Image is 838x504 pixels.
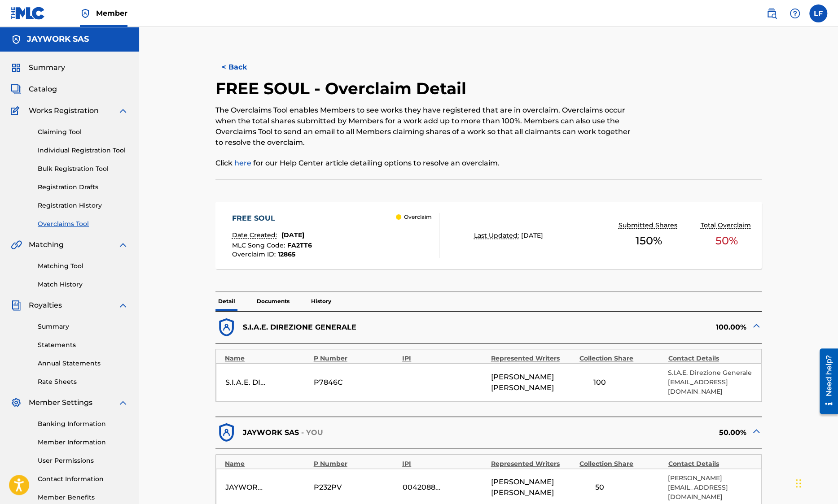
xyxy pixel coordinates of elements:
img: MLC Logo [11,7,45,20]
a: Match History [38,280,128,289]
a: FREE SOULDate Created:[DATE]MLC Song Code:FA2TT6Overclaim ID:12865 OverclaimLast Updated:[DATE]Su... [215,202,762,269]
div: P Number [314,354,398,363]
p: Detail [215,292,238,311]
span: 150 % [636,233,662,249]
div: Collection Share [579,459,663,469]
p: Documents [254,292,292,311]
a: Individual Registration Tool [38,146,128,155]
div: Contact Details [668,354,752,363]
img: expand [118,239,128,250]
div: 100.00% [489,317,762,339]
a: CatalogCatalog [11,84,57,95]
span: MLC Song Code : [232,241,287,249]
a: SummarySummary [11,62,65,73]
p: Submitted Shares [618,221,679,230]
a: Statements [38,340,128,350]
div: Contact Details [668,459,752,469]
img: Matching [11,239,22,250]
div: Name [225,354,309,363]
span: Member [96,8,127,18]
a: Claiming Tool [38,127,128,137]
a: Overclaims Tool [38,219,128,229]
a: Summary [38,322,128,331]
span: Works Registration [29,105,99,116]
div: IPI [402,354,486,363]
div: Widget chat [793,461,838,504]
div: Help [786,4,804,22]
p: JAYWORK SAS [243,427,299,438]
button: < Back [215,56,269,78]
p: [EMAIL_ADDRESS][DOMAIN_NAME] [668,378,752,396]
img: Accounts [11,34,22,45]
span: Catalog [29,84,57,95]
img: dfb38c8551f6dcc1ac04.svg [215,421,237,443]
a: Annual Statements [38,359,128,368]
span: [DATE] [281,231,304,239]
div: Represented Writers [491,459,575,469]
div: P Number [314,459,398,469]
div: Collection Share [579,354,663,363]
img: expand [118,397,128,408]
img: help [790,8,800,19]
span: 12865 [278,250,295,258]
span: Matching [29,239,64,250]
div: 50.00% [489,421,762,443]
a: Registration Drafts [38,182,128,192]
p: Last Updated: [474,231,521,240]
div: Trascina [796,470,801,497]
p: History [308,292,334,311]
img: expand-cell-toggle [751,320,762,331]
div: IPI [402,459,486,469]
div: Name [225,459,309,469]
a: Registration History [38,201,128,210]
span: Summary [29,62,65,73]
iframe: Chat Widget [793,461,838,504]
img: expand-cell-toggle [751,426,762,436]
span: [PERSON_NAME] [PERSON_NAME] [491,477,575,498]
a: Member Information [38,438,128,447]
div: FREE SOUL [232,213,312,224]
img: expand [118,300,128,311]
div: User Menu [809,4,827,22]
a: Contact Information [38,474,128,484]
span: [DATE] [521,231,543,239]
span: [PERSON_NAME] [PERSON_NAME] [491,372,575,393]
p: Date Created: [232,230,279,240]
h2: FREE SOUL - Overclaim Detail [215,78,471,99]
img: Catalog [11,84,22,95]
p: The Overclaims Tool enables Members to see works they have registered that are in overclaim. Over... [215,105,636,148]
span: FA2TT6 [287,241,312,249]
p: S.I.A.E. Direzione Generale [668,368,752,378]
img: Member Settings [11,397,22,408]
a: Rate Sheets [38,377,128,387]
p: S.I.A.E. DIREZIONE GENERALE [243,322,356,333]
span: Overclaim ID : [232,250,278,258]
img: Summary [11,62,22,73]
a: Banking Information [38,419,128,429]
p: Overclaim [404,213,432,221]
a: here [234,159,251,167]
iframe: Resource Center [813,345,838,417]
p: Click for our Help Center article detailing options to resolve an overclaim. [215,158,636,169]
span: Royalties [29,300,62,311]
a: User Permissions [38,456,128,465]
div: Represented Writers [491,354,575,363]
img: Royalties [11,300,22,311]
img: expand [118,105,128,116]
a: Member Benefits [38,493,128,502]
p: - YOU [301,427,324,438]
a: Matching Tool [38,261,128,271]
img: Top Rightsholder [80,8,91,19]
img: Works Registration [11,105,22,116]
span: Member Settings [29,397,92,408]
img: search [766,8,777,19]
a: Public Search [763,4,781,22]
span: 50 % [715,233,738,249]
p: [PERSON_NAME] [668,474,752,483]
p: Total Overclaim [700,221,753,230]
a: Bulk Registration Tool [38,164,128,174]
h5: JAYWORK SAS [27,34,89,44]
p: [EMAIL_ADDRESS][DOMAIN_NAME] [668,483,752,502]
